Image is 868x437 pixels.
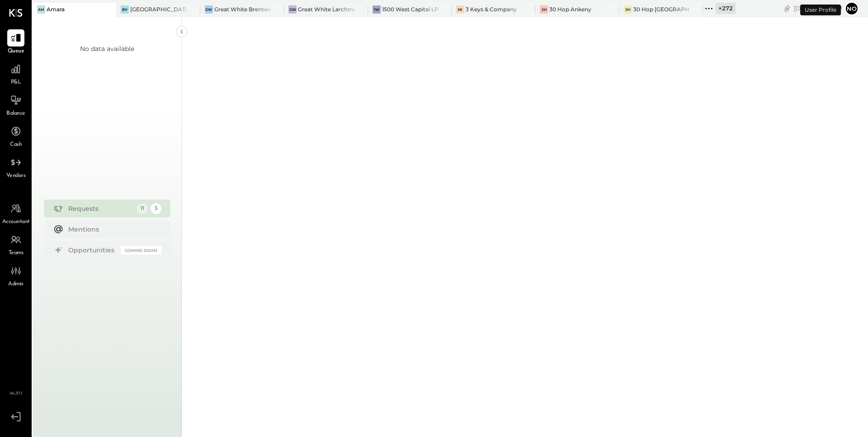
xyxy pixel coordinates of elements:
div: 3H [540,5,548,14]
div: 3 [151,203,161,214]
span: Admin [8,280,24,288]
div: Requests [68,204,132,213]
a: Queue [0,29,31,56]
span: Balance [6,110,25,118]
a: P&L [0,60,31,87]
a: Cash [0,123,31,149]
div: 1500 West Capital LP [382,5,438,13]
a: Accountant [0,200,31,226]
div: 3 Keys & Company [466,5,517,13]
a: Vendors [0,154,31,180]
div: Am [37,5,45,14]
div: Great White Brentwood [214,5,270,13]
div: Mentions [68,225,157,234]
div: BV [121,5,129,14]
span: P&L [11,79,21,87]
div: 30 Hop Ankeny [549,5,591,13]
div: copy link [783,4,792,13]
div: Opportunities [68,246,116,255]
button: No [844,1,859,16]
span: Cash [10,141,22,149]
div: No data available [80,44,134,53]
div: 3H [624,5,632,14]
a: Teams [0,231,31,257]
div: Great White Larchmont [298,5,354,13]
div: 1W [373,5,381,14]
div: 11 [137,203,148,214]
div: + 272 [716,3,736,14]
span: Teams [9,249,24,257]
div: 30 Hop [GEOGRAPHIC_DATA] [633,5,689,13]
a: Balance [0,92,31,118]
a: Admin [0,262,31,288]
div: Amara [47,5,65,13]
div: [DATE] [794,4,842,13]
span: Accountant [2,218,30,226]
div: Coming Soon [121,246,161,255]
span: Queue [8,47,24,56]
div: [GEOGRAPHIC_DATA] [130,5,186,13]
span: Vendors [6,172,26,180]
div: User Profile [800,5,841,15]
div: 3K [456,5,464,14]
div: GW [205,5,213,14]
div: GW [288,5,297,14]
